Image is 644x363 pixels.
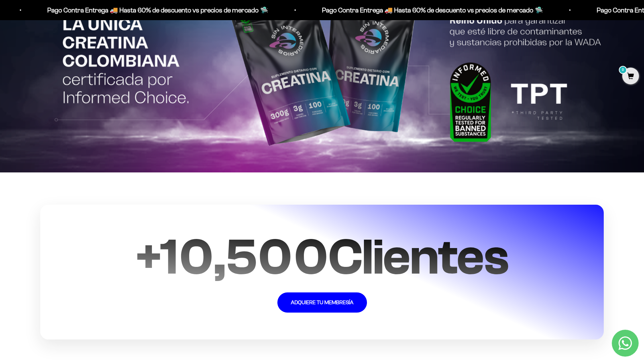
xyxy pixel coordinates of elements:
[622,73,639,80] a: 0
[43,5,264,15] p: Pago Contra Entrega 🚚 Hasta 60% de descuento vs precios de mercado 🛸
[318,5,539,15] p: Pago Contra Entrega 🚚 Hasta 60% de descuento vs precios de mercado 🛸
[277,292,367,313] a: ADQUIERE TU MEMBRESÍA
[136,228,508,285] span: + Clientes
[160,228,328,285] span: 10,500
[619,66,627,74] mark: 0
